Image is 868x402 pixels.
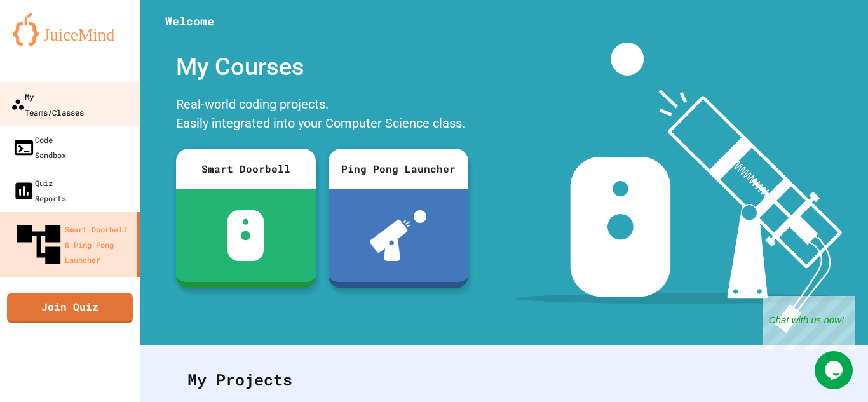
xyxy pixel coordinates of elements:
iframe: chat widget [815,351,855,389]
img: ppl-with-ball.png [370,210,426,261]
div: Smart Doorbell [176,149,316,189]
iframe: chat widget [763,296,855,350]
img: logo-orange.svg [13,13,127,46]
div: Real-world coding projects. Easily integrated into your Computer Science class. [170,91,475,139]
div: Smart Doorbell & Ping Pong Launcher [13,218,132,271]
div: My Courses [170,43,475,91]
a: Join Quiz [7,293,133,323]
div: My Teams/Classes [11,88,84,119]
div: Quiz Reports [13,175,66,206]
img: banner-image-my-projects.png [515,43,856,333]
img: sdb-white.svg [227,210,264,261]
div: Ping Pong Launcher [329,149,468,189]
div: Code Sandbox [13,132,66,163]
